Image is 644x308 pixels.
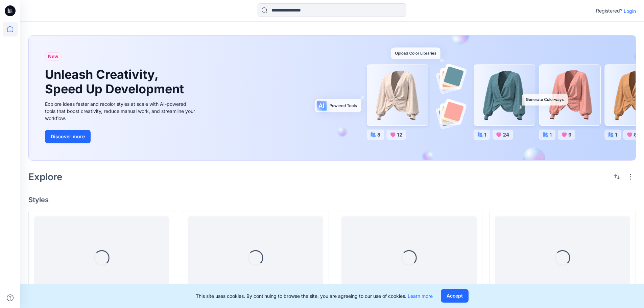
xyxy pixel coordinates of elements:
h1: Unleash Creativity, Speed Up Development [45,67,187,96]
a: Learn more [408,293,433,299]
p: This site uses cookies. By continuing to browse the site, you are agreeing to our use of cookies. [196,292,433,300]
span: New [48,52,58,61]
p: Login [624,7,636,15]
h2: Explore [28,171,63,182]
p: Registered? [596,7,622,15]
button: Accept [441,289,469,303]
button: Discover more [45,130,91,143]
h4: Styles [28,196,636,204]
a: Discover more [45,130,197,143]
div: Explore ideas faster and recolor styles at scale with AI-powered tools that boost creativity, red... [45,100,197,122]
